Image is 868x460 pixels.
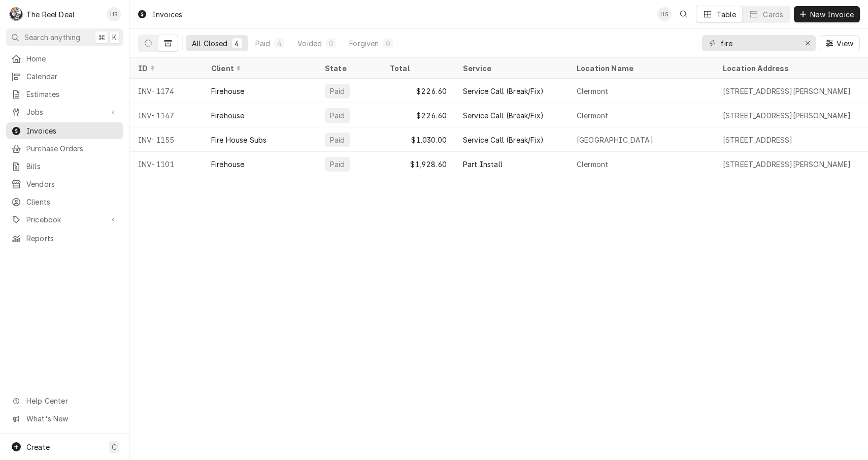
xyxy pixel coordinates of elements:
span: Create [26,443,50,451]
div: Service Call (Break/Fix) [463,86,544,96]
div: ID [138,63,193,74]
span: Home [26,53,118,64]
div: Clermont [577,159,608,170]
span: Invoices [26,125,118,136]
div: 4 [234,38,240,49]
a: Vendors [6,176,123,192]
div: $1,928.60 [382,152,455,176]
div: Forgiven [349,38,379,49]
div: [GEOGRAPHIC_DATA] [577,135,653,145]
div: Paid [329,135,346,145]
span: Vendors [26,179,118,189]
span: New Invoice [808,9,856,20]
div: Fire House Subs [211,135,266,145]
div: The Reel Deal [26,9,75,20]
span: Purchase Orders [26,143,118,154]
span: What's New [26,413,117,424]
div: Service Call (Break/Fix) [463,135,544,145]
a: Calendar [6,68,123,85]
div: Clermont [577,110,608,121]
div: INV-1174 [130,79,203,103]
div: Paid [329,110,346,121]
div: Total [390,63,445,74]
span: ⌘ [98,32,105,43]
div: [STREET_ADDRESS][PERSON_NAME] [723,159,851,170]
input: Keyword search [720,35,796,51]
span: Estimates [26,89,118,100]
a: Go to Pricebook [6,211,123,228]
div: INV-1101 [130,152,203,176]
div: [STREET_ADDRESS][PERSON_NAME] [723,86,851,96]
div: Clermont [577,86,608,96]
div: Firehouse [211,159,244,170]
span: Pricebook [26,214,103,225]
a: Go to What's New [6,410,123,427]
a: Purchase Orders [6,140,123,157]
div: 0 [385,38,391,49]
div: $1,030.00 [382,127,455,152]
span: C [112,442,117,452]
div: Location Name [577,63,705,74]
div: Table [717,9,737,20]
div: Paid [329,159,346,170]
div: All Closed [192,38,228,49]
div: The Reel Deal's Avatar [9,7,23,21]
span: Search anything [24,32,80,43]
div: Cards [763,9,783,20]
div: Voided [297,38,322,49]
div: [STREET_ADDRESS] [723,135,793,145]
span: Reports [26,233,118,244]
div: Service Call (Break/Fix) [463,110,544,121]
div: Firehouse [211,86,244,96]
a: Home [6,50,123,67]
div: Paid [255,38,271,49]
span: View [834,38,855,49]
a: Clients [6,193,123,210]
a: Go to Help Center [6,392,123,409]
span: Calendar [26,71,118,82]
span: Bills [26,161,118,172]
a: Bills [6,158,123,175]
div: Firehouse [211,110,244,121]
div: T [9,7,23,21]
a: Reports [6,230,123,247]
div: 4 [276,38,282,49]
div: Location Address [723,63,851,74]
div: 0 [328,38,334,49]
button: Open search [676,6,692,22]
div: [STREET_ADDRESS][PERSON_NAME] [723,110,851,121]
button: Erase input [799,35,816,51]
a: Estimates [6,86,123,103]
button: New Invoice [794,6,860,22]
span: Jobs [26,107,103,117]
div: $226.60 [382,103,455,127]
div: $226.60 [382,79,455,103]
span: Clients [26,196,118,207]
div: Client [211,63,307,74]
button: View [820,35,860,51]
a: Go to Jobs [6,104,123,120]
span: K [112,32,117,43]
div: Paid [329,86,346,96]
span: Help Center [26,396,117,406]
div: INV-1147 [130,103,203,127]
div: HS [107,7,121,21]
div: Part Install [463,159,503,170]
div: Heath Strawbridge's Avatar [657,7,672,21]
div: State [325,63,374,74]
a: Invoices [6,122,123,139]
div: Heath Strawbridge's Avatar [107,7,121,21]
button: Search anything⌘K [6,28,123,46]
div: HS [657,7,672,21]
div: INV-1155 [130,127,203,152]
div: Service [463,63,558,74]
